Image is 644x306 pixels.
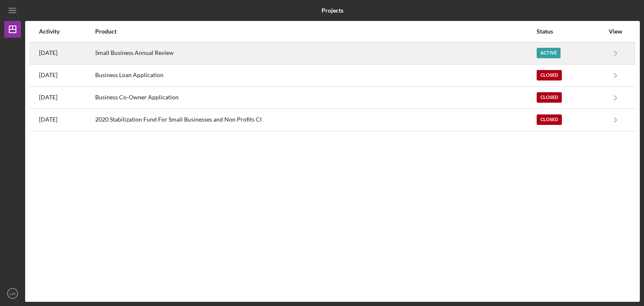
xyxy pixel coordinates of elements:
div: Closed [537,92,562,103]
time: 2025-05-01 22:45 [39,49,57,56]
text: LW [10,291,16,296]
div: Status [537,28,604,35]
b: Projects [322,7,343,14]
div: Product [95,28,535,35]
div: Activity [39,28,94,35]
div: View [605,28,626,35]
div: Closed [537,114,562,125]
div: Closed [537,70,562,80]
div: Small Business Annual Review [95,43,535,64]
time: 2020-06-15 20:00 [39,116,57,123]
time: 2023-08-23 19:44 [39,72,57,78]
time: 2023-07-10 22:18 [39,94,57,101]
div: Active [537,48,561,58]
button: LW [4,285,21,302]
div: Business Loan Application [95,65,535,86]
div: Business Co-Owner Application [95,87,535,108]
div: 2020 Stabilization Fund For Small Businesses and Non Profits CI [95,109,535,130]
